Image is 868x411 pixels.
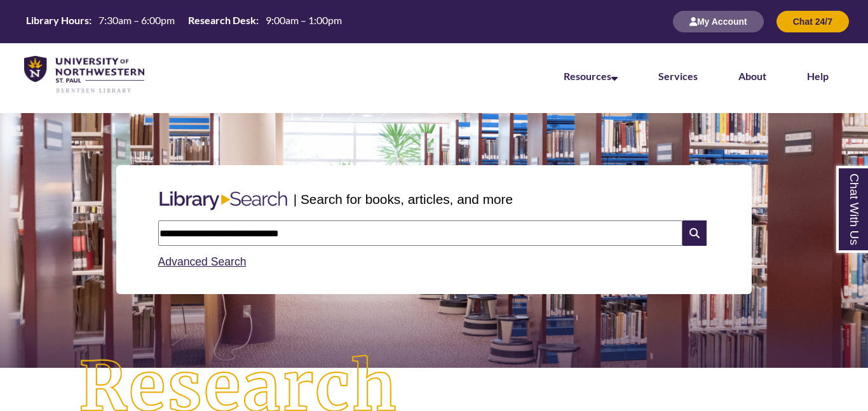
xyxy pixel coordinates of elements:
[153,186,294,215] img: Libary Search
[21,13,93,27] th: Library Hours:
[294,189,513,209] p: | Search for books, articles, and more
[266,14,342,26] span: 9:00am – 1:00pm
[21,13,347,29] table: Hours Today
[24,56,144,94] img: UNWSP Library Logo
[658,70,698,82] a: Services
[682,220,707,246] i: Search
[738,70,766,82] a: About
[673,11,764,32] button: My Account
[673,16,764,27] a: My Account
[21,13,347,30] a: Hours Today
[183,13,261,27] th: Research Desk:
[807,70,829,82] a: Help
[564,70,618,82] a: Resources
[158,255,247,268] a: Advanced Search
[98,14,175,26] span: 7:30am – 6:00pm
[776,11,849,32] button: Chat 24/7
[776,16,849,27] a: Chat 24/7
